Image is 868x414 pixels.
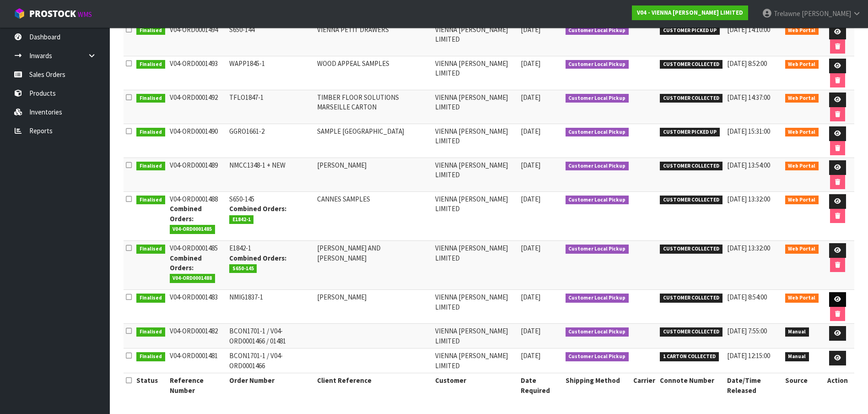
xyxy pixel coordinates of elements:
[167,22,227,56] td: V04-ORD0001494
[821,373,854,398] th: Action
[727,93,770,102] span: [DATE] 14:37:00
[785,327,809,337] span: Manual
[566,327,629,337] span: Customer Local Pickup
[315,56,433,90] td: WOOD APPEAL SAMPLES
[167,192,227,241] td: V04-ORD0001488
[521,327,540,335] span: [DATE]
[566,294,629,303] span: Customer Local Pickup
[167,373,227,398] th: Reference Number
[521,93,540,102] span: [DATE]
[136,26,165,35] span: Finalised
[433,22,518,56] td: VIENNA [PERSON_NAME] LIMITED
[14,8,25,19] img: cube-alt.png
[660,294,722,303] span: CUSTOMER COLLECTED
[785,245,819,254] span: Web Portal
[566,352,629,361] span: Customer Local Pickup
[785,294,819,303] span: Web Portal
[170,274,216,283] span: V04-ORD0001488
[227,192,315,241] td: S650-145
[433,349,518,373] td: VIENNA [PERSON_NAME] LIMITED
[433,158,518,192] td: VIENNA [PERSON_NAME] LIMITED
[227,90,315,124] td: TFLO1847-1
[433,56,518,90] td: VIENNA [PERSON_NAME] LIMITED
[521,195,540,203] span: [DATE]
[229,254,286,262] strong: Combined Orders:
[167,349,227,373] td: V04-ORD0001481
[227,290,315,324] td: NMIG1837-1
[229,204,286,213] strong: Combined Orders:
[227,373,315,398] th: Order Number
[521,59,540,68] span: [DATE]
[518,373,563,398] th: Date Required
[315,158,433,192] td: [PERSON_NAME]
[660,60,722,69] span: CUSTOMER COLLECTED
[521,161,540,169] span: [DATE]
[660,26,720,35] span: CUSTOMER PICKED UP
[227,324,315,349] td: BCON1701-1 / V04-ORD0001466 / 01481
[785,196,819,205] span: Web Portal
[660,128,720,137] span: CUSTOMER PICKED UP
[315,22,433,56] td: VIENNA PETIT DRAWERS
[315,124,433,158] td: SAMPLE [GEOGRAPHIC_DATA]
[566,128,629,137] span: Customer Local Pickup
[660,162,722,171] span: CUSTOMER COLLECTED
[136,94,165,103] span: Finalised
[727,195,770,203] span: [DATE] 13:32:00
[136,327,165,337] span: Finalised
[227,158,315,192] td: NMCC1348-1 + NEW
[170,225,216,234] span: V04-ORD0001485
[167,324,227,349] td: V04-ORD0001482
[785,162,819,171] span: Web Portal
[136,196,165,205] span: Finalised
[783,373,821,398] th: Source
[136,352,165,361] span: Finalised
[566,196,629,205] span: Customer Local Pickup
[433,373,518,398] th: Customer
[136,245,165,254] span: Finalised
[227,241,315,290] td: E1842-1
[566,60,629,69] span: Customer Local Pickup
[566,26,629,35] span: Customer Local Pickup
[637,9,743,16] strong: V04 - VIENNA [PERSON_NAME] LIMITED
[433,124,518,158] td: VIENNA [PERSON_NAME] LIMITED
[727,293,767,301] span: [DATE] 8:54:00
[433,241,518,290] td: VIENNA [PERSON_NAME] LIMITED
[658,373,725,398] th: Connote Number
[566,245,629,254] span: Customer Local Pickup
[563,373,631,398] th: Shipping Method
[774,9,800,18] span: Trelawne
[727,327,767,335] span: [DATE] 7:55:00
[660,94,722,103] span: CUSTOMER COLLECTED
[315,241,433,290] td: [PERSON_NAME] AND [PERSON_NAME]
[167,241,227,290] td: V04-ORD0001485
[521,244,540,252] span: [DATE]
[802,9,851,18] span: [PERSON_NAME]
[660,352,719,361] span: 1 CARTON COLLECTED
[167,56,227,90] td: V04-ORD0001493
[167,290,227,324] td: V04-ORD0001483
[727,351,770,360] span: [DATE] 12:15:00
[227,349,315,373] td: BCON1701-1 / V04-ORD0001466
[727,127,770,136] span: [DATE] 15:31:00
[136,294,165,303] span: Finalised
[229,264,257,273] span: S650-145
[727,161,770,169] span: [DATE] 13:54:00
[167,124,227,158] td: V04-ORD0001490
[660,327,722,337] span: CUSTOMER COLLECTED
[521,351,540,360] span: [DATE]
[521,127,540,136] span: [DATE]
[660,196,722,205] span: CUSTOMER COLLECTED
[785,60,819,69] span: Web Portal
[521,25,540,34] span: [DATE]
[785,128,819,137] span: Web Portal
[134,373,167,398] th: Status
[566,162,629,171] span: Customer Local Pickup
[785,26,819,35] span: Web Portal
[315,290,433,324] td: [PERSON_NAME]
[566,94,629,103] span: Customer Local Pickup
[136,128,165,137] span: Finalised
[136,162,165,171] span: Finalised
[29,8,76,20] span: ProStock
[727,25,770,34] span: [DATE] 14:10:00
[725,373,783,398] th: Date/Time Released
